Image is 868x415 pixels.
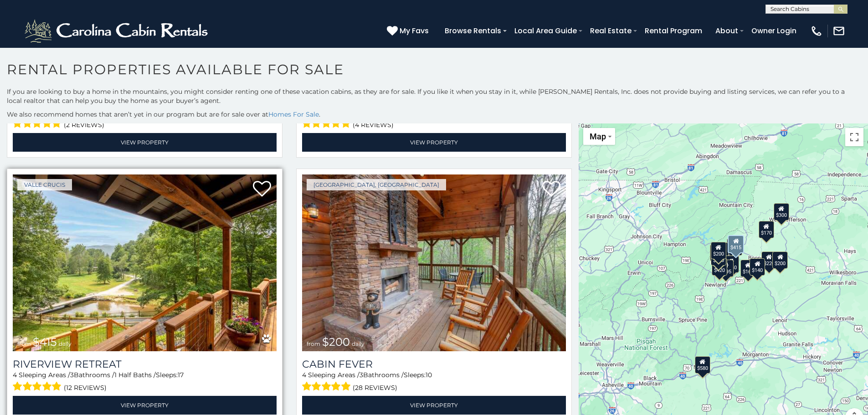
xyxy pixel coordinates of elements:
[747,23,801,39] a: Owner Login
[13,370,277,394] div: Sleeping Areas / Bathrooms / Sleeps:
[711,23,743,39] a: About
[307,179,446,190] a: [GEOGRAPHIC_DATA], [GEOGRAPHIC_DATA]
[832,25,845,37] img: mail-regular-white.png
[711,242,726,259] div: $200
[302,174,566,351] a: Cabin Fever from $200 daily
[302,174,566,351] img: Cabin Fever
[13,396,277,415] a: View Property
[59,340,72,347] span: daily
[322,335,350,348] span: $200
[845,128,863,146] button: Toggle fullscreen view
[307,340,320,347] span: from
[302,133,566,152] a: View Property
[352,340,365,347] span: daily
[774,203,789,220] div: $300
[13,174,277,351] a: Riverview Retreat from $415 daily
[440,23,506,39] a: Browse Rentals
[302,371,306,379] span: 4
[302,358,566,370] a: Cabin Fever
[542,180,560,199] a: Add to favorites
[712,258,728,275] div: $420
[773,251,788,268] div: $200
[302,370,566,394] div: Sleeping Areas / Bathrooms / Sleeps:
[302,396,566,415] a: View Property
[387,25,431,37] a: My Favs
[33,335,57,348] span: $415
[695,356,710,373] div: $580
[64,119,104,131] span: (2 reviews)
[586,23,636,39] a: Real Estate
[17,340,31,347] span: from
[360,371,363,379] span: 3
[64,382,107,394] span: (12 reviews)
[13,174,277,351] img: Riverview Retreat
[640,23,707,39] a: Rental Program
[724,256,739,273] div: $140
[711,248,726,266] div: $250
[178,371,184,379] span: 17
[426,371,432,379] span: 10
[740,259,756,277] div: $165
[13,133,277,152] a: View Property
[761,251,777,268] div: $220
[750,258,765,275] div: $140
[810,25,823,37] img: phone-regular-white.png
[13,358,277,370] a: Riverview Retreat
[510,23,581,39] a: Local Area Guide
[583,128,615,145] button: Change map style
[114,371,156,379] span: 1 Half Baths /
[17,179,72,190] a: Valle Crucis
[759,221,774,238] div: $170
[13,371,17,379] span: 4
[253,180,271,199] a: Add to favorites
[400,25,429,36] span: My Favs
[710,244,725,261] div: $290
[23,17,212,45] img: White-1-2.png
[353,382,397,394] span: (28 reviews)
[728,235,745,253] div: $415
[353,119,394,131] span: (4 reviews)
[70,371,74,379] span: 3
[718,259,734,277] div: $195
[590,132,606,141] span: Map
[268,110,319,118] a: Homes For Sale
